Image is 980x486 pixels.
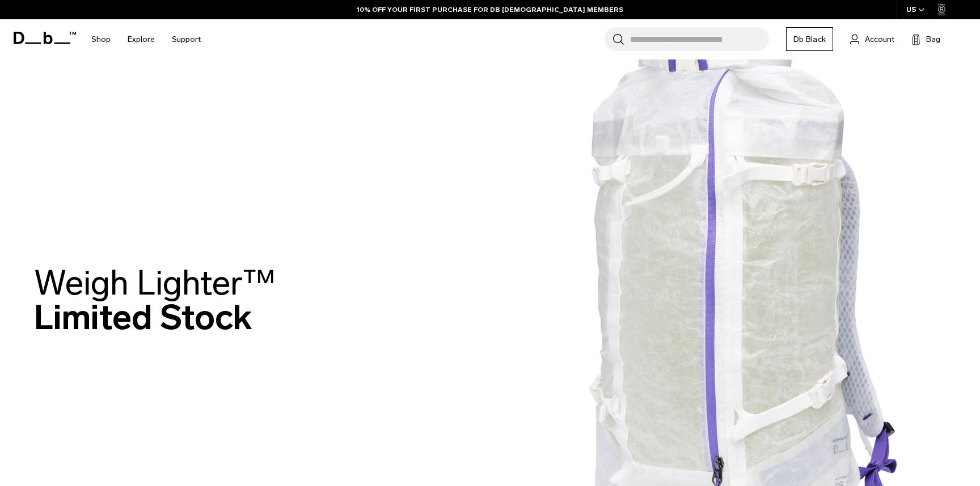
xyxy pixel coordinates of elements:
[865,33,894,45] span: Account
[926,33,940,45] span: Bag
[357,5,623,15] a: 10% OFF YOUR FIRST PURCHASE FOR DB [DEMOGRAPHIC_DATA] MEMBERS
[786,27,833,51] a: Db Black
[83,19,209,59] nav: Main Navigation
[91,19,111,59] a: Shop
[34,266,276,335] h2: Limited Stock
[172,19,201,59] a: Support
[850,32,894,46] a: Account
[128,19,155,59] a: Explore
[34,262,276,304] span: Weigh Lighter™
[911,32,940,46] button: Bag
